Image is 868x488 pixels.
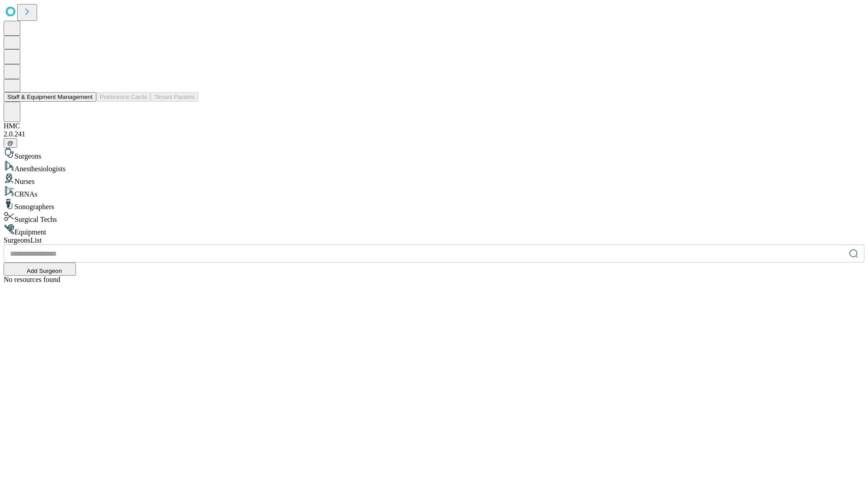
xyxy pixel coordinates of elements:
[4,138,17,148] button: @
[151,92,198,102] button: Tenant Params
[4,173,864,186] div: Nurses
[4,211,864,224] div: Surgical Techs
[4,276,864,284] div: No resources found
[4,130,864,138] div: 2.0.241
[4,224,864,236] div: Equipment
[4,122,864,130] div: HMC
[4,198,864,211] div: Sonographers
[4,263,76,276] button: Add Surgeon
[27,267,62,274] span: Add Surgeon
[96,92,151,102] button: Preference Cards
[4,160,864,173] div: Anesthesiologists
[4,186,864,198] div: CRNAs
[7,140,14,146] span: @
[4,92,96,102] button: Staff & Equipment Management
[4,148,864,160] div: Surgeons
[4,236,864,244] div: Surgeons List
